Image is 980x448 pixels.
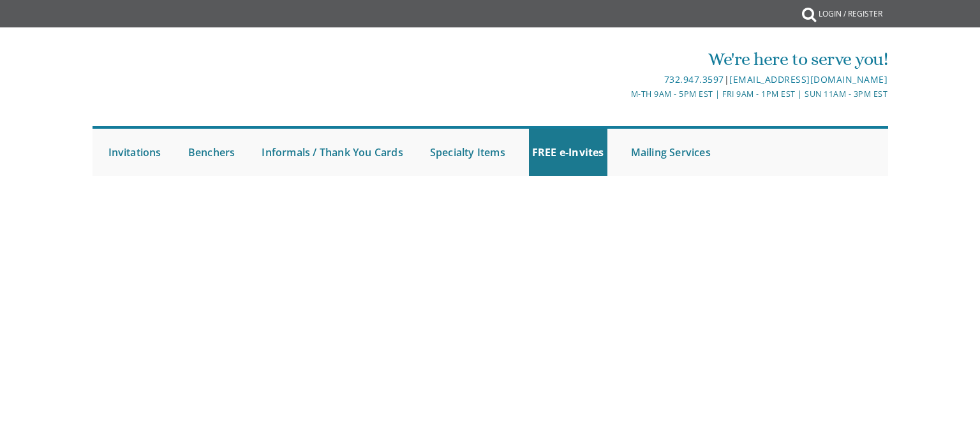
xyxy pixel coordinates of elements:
[529,129,607,176] a: FREE e-Invites
[358,47,887,72] div: We're here to serve you!
[664,73,724,85] a: 732.947.3597
[258,129,406,176] a: Informals / Thank You Cards
[358,87,887,101] div: M-Th 9am - 5pm EST | Fri 9am - 1pm EST | Sun 11am - 3pm EST
[358,72,887,87] div: |
[427,129,509,176] a: Specialty Items
[628,129,714,176] a: Mailing Services
[105,129,165,176] a: Invitations
[729,73,887,85] a: [EMAIL_ADDRESS][DOMAIN_NAME]
[185,129,239,176] a: Benchers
